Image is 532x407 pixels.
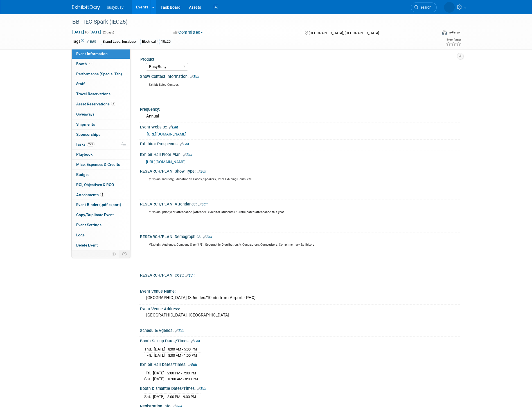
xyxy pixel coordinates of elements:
[144,370,153,376] td: Fri.
[168,353,197,358] span: 8:00 AM - 1:00 PM
[153,394,164,400] td: [DATE]
[72,190,130,200] a: Attachments4
[149,177,253,181] sup: //Explain: Industry, Education Sessions, Speakers, Total Exhibing Hours, etc..
[89,62,92,65] i: Booth reservation complete
[146,160,186,164] a: [URL][DOMAIN_NAME]
[175,329,184,333] a: Edit
[144,293,456,302] div: [GEOGRAPHIC_DATA] (3.6miles/10min from Airport - PHX)
[72,79,130,89] a: Staff
[167,371,196,375] span: 2:00 PM - 7:00 PM
[72,59,130,69] a: Booth
[72,160,130,169] a: Misc. Expenses & Credits
[197,169,206,173] a: Edit
[140,39,157,45] div: Electrical
[197,387,206,391] a: Edit
[444,2,455,13] img: Braden Gillespie
[418,5,431,10] span: Search
[198,202,208,206] a: Edit
[203,235,212,239] a: Edit
[119,250,130,258] td: Toggle Event Tabs
[76,182,114,187] span: ROI, Objectives & ROO
[76,212,114,217] span: Copy/Duplicate Event
[140,337,460,344] div: Booth Set-up Dates/Times:
[140,167,460,174] div: RESEARCH/PLAN: Show Type:
[109,250,119,258] td: Personalize Event Tab Strip
[72,109,130,119] a: Giveaways
[140,105,460,112] div: Frequency:
[403,29,461,38] div: Event Format
[76,142,94,146] span: Tasks
[76,193,104,197] span: Attachments
[442,30,447,35] img: Format-Inperson.png
[72,150,130,159] a: Playbook
[140,55,457,62] div: Product:
[72,49,130,59] a: Event Information
[191,339,200,343] a: Edit
[76,132,100,137] span: Sponsorships
[140,305,460,312] div: Event Venue Address:
[76,243,98,247] span: Delete Event
[72,139,130,149] a: Tasks22%
[448,30,461,35] div: In-Person
[149,210,284,214] sup: //Explain: prior year attendance (Attendee, exhibitor, students) & Anticipated attendance this year
[76,152,93,157] span: Playbook
[154,352,165,358] td: [DATE]
[72,119,130,129] a: Shipments
[72,210,130,220] a: Copy/Duplicate Event
[76,223,102,227] span: Event Settings
[72,230,130,240] a: Logs
[153,370,164,376] td: [DATE]
[76,202,121,207] span: Event Binder (.pdf export)
[76,51,108,56] span: Event Information
[140,384,460,392] div: Booth Dismantle Dates/Times:
[144,352,154,358] td: Fri.
[101,39,138,45] div: Brand Lead: busybusy
[72,30,102,35] span: [DATE] [DATE]
[72,240,130,250] a: Delete Event
[188,363,197,367] a: Edit
[144,394,153,400] td: Sat.
[72,99,130,109] a: Asset Reservations2
[72,130,130,139] a: Sponsorships
[76,233,85,237] span: Logs
[140,232,460,240] div: RESEARCH/PLAN: Demographics:
[72,170,130,180] a: Budget
[149,243,314,247] sup: //Explain: Audience, Company Size (#/$), Geographic Distribution, % Contractors, Competitors, Com...
[147,132,186,136] a: [URL][DOMAIN_NAME]
[111,102,115,106] span: 2
[140,287,460,294] div: Event Venue Name:
[76,112,94,116] span: Giveaways
[446,39,461,41] div: Event Rating
[72,220,130,230] a: Event Settings
[144,112,456,121] div: Annual
[140,200,460,207] div: RESEARCH/PLAN: Attendance:
[190,75,199,79] a: Edit
[140,326,460,334] div: Schedule/Agenda:
[76,92,111,96] span: Travel Reservations
[76,172,89,177] span: Budget
[167,395,196,399] span: 3:00 PM - 9:00 PM
[140,150,460,158] div: Exhibit Hall Floor Plan:
[140,123,460,130] div: Event Website:
[70,17,428,27] div: BB - IEC Spark (IEC25)
[76,122,95,126] span: Shipments
[72,180,130,190] a: ROI, Objectives & ROO
[72,200,130,210] a: Event Binder (.pdf export)
[100,193,104,197] span: 4
[144,376,153,382] td: Sat.
[159,39,172,45] div: 10x20
[140,360,460,368] div: Exhibit Hall Dates/Times:
[72,39,96,45] td: Tags
[87,40,96,44] a: Edit
[185,273,195,277] a: Edit
[309,31,379,35] span: [GEOGRAPHIC_DATA], [GEOGRAPHIC_DATA]
[72,69,130,79] a: Performance (Special Tab)
[140,140,460,147] div: Exhibitor Prospectus:
[76,72,122,76] span: Performance (Special Tab)
[183,153,192,157] a: Edit
[146,313,267,318] pre: [GEOGRAPHIC_DATA], [GEOGRAPHIC_DATA]
[154,346,165,352] td: [DATE]
[76,82,85,86] span: Staff
[140,271,460,278] div: RESEARCH/PLAN: Cost:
